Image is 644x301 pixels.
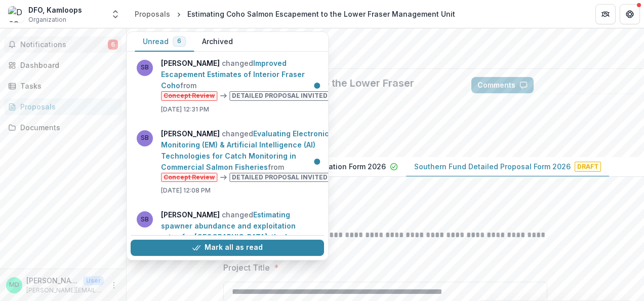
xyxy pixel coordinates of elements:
div: Proposals [20,101,114,112]
a: Tasks [4,78,122,94]
span: 6 [108,40,118,50]
div: DFO, Kamloops [28,5,82,15]
span: 6 [177,37,181,45]
button: Get Help [620,4,640,24]
button: Archived [194,32,241,52]
button: Unread [135,32,194,52]
button: Partners [595,4,616,24]
nav: breadcrumb [131,7,459,21]
button: Answer Suggestions [538,77,636,93]
p: [PERSON_NAME] [26,275,79,286]
a: Proposals [131,7,174,21]
a: Improved Escapement Estimates of Interior Fraser Coho [161,59,305,90]
img: DFO, Kamloops [8,6,24,22]
span: Notifications [20,41,108,49]
button: Comments [471,77,534,93]
div: Proposals [135,9,170,19]
button: Mark all as read [131,240,324,256]
span: Draft [575,162,601,172]
button: More [108,279,120,291]
button: Notifications6 [4,36,122,53]
p: changed from [161,209,318,286]
p: [PERSON_NAME][EMAIL_ADDRESS][PERSON_NAME][DOMAIN_NAME] [26,286,104,295]
a: Dashboard [4,57,122,73]
a: Estimating spawner abundance and exploitation rates for [GEOGRAPHIC_DATA], the key indicator of t... [161,210,308,275]
div: Dashboard [20,60,114,70]
p: Southern Fund Detailed Proposal Form 2026 [414,161,571,172]
span: Organization [28,15,66,24]
p: changed from [161,58,334,101]
a: Evaluating Electronic Monitoring (EM) & Artificial Intelligence (AI) Technologies for Catch Monit... [161,129,329,171]
div: Morgan Dunne [9,282,19,288]
div: Tasks [20,81,114,91]
a: Proposals [4,98,122,115]
p: User [83,276,104,285]
p: Project Title [223,261,270,274]
button: Open entity switcher [108,4,123,24]
a: Documents [4,119,122,136]
p: changed from [161,128,334,182]
div: Documents [20,122,114,133]
div: Estimating Coho Salmon Escapement to the Lower Fraser Management Unit [187,9,455,19]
